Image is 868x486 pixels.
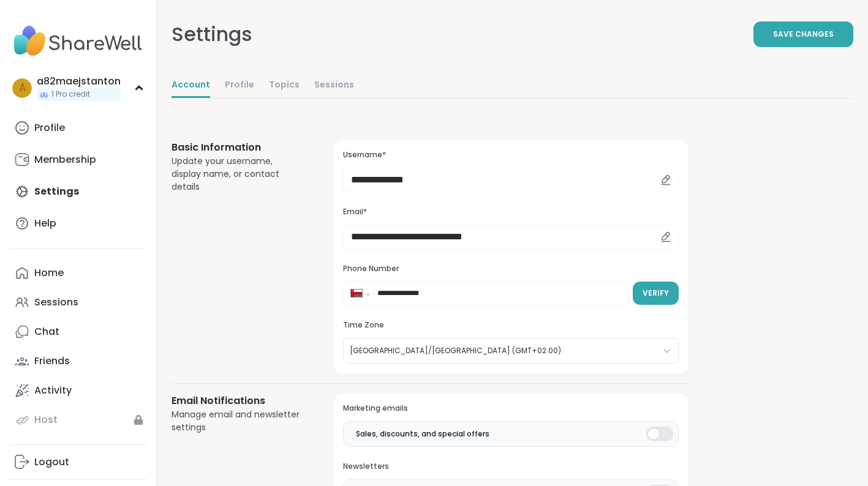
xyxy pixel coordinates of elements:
[343,320,679,331] h3: Time Zone
[356,428,489,439] span: Sales, discounts, and special offers
[34,296,78,309] div: Sessions
[10,209,146,238] a: Help
[343,403,679,414] h3: Marketing emails
[10,405,146,435] a: Host
[10,447,146,477] a: Logout
[10,288,146,317] a: Sessions
[34,384,72,397] div: Activity
[172,408,304,434] div: Manage email and newsletter settings
[343,207,679,217] h3: Email*
[10,317,146,346] a: Chat
[225,73,254,98] a: Profile
[34,354,70,368] div: Friends
[51,89,90,100] span: 1 Pro credit
[10,145,146,174] a: Membership
[34,153,96,166] div: Membership
[10,113,146,143] a: Profile
[343,150,679,160] h3: Username*
[753,21,853,47] button: Save Changes
[10,376,146,405] a: Activity
[172,394,304,408] h3: Email Notifications
[34,266,64,280] div: Home
[633,282,679,305] button: Verify
[343,462,679,472] h3: Newsletters
[34,217,56,230] div: Help
[34,325,59,338] div: Chat
[269,73,300,98] a: Topics
[34,121,65,135] div: Profile
[10,346,146,376] a: Friends
[10,20,146,62] img: ShareWell Nav Logo
[314,73,354,98] a: Sessions
[37,75,121,88] div: a82maejstanton
[19,80,26,96] span: a
[34,455,69,469] div: Logout
[10,258,146,288] a: Home
[343,264,679,274] h3: Phone Number
[172,140,304,155] h3: Basic Information
[34,413,58,427] div: Host
[172,73,210,98] a: Account
[643,288,669,299] span: Verify
[172,20,252,49] div: Settings
[773,29,834,40] span: Save Changes
[172,155,304,193] div: Update your username, display name, or contact details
